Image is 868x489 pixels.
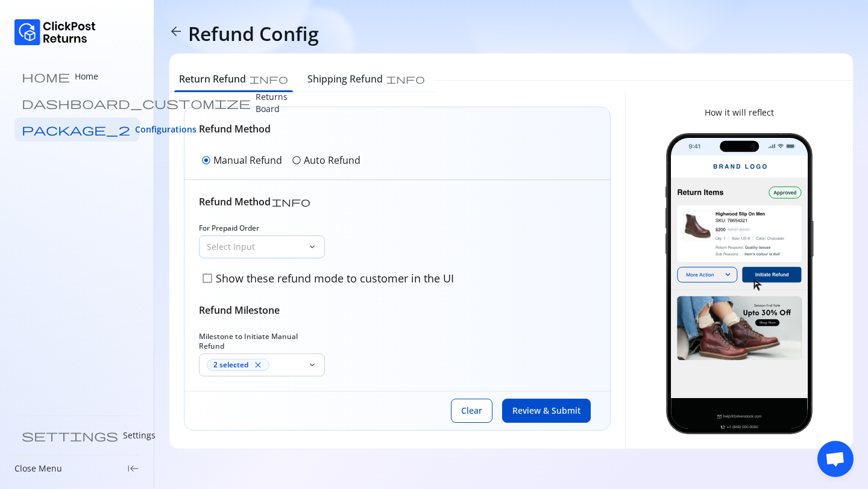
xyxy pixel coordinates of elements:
img: Logo [14,19,96,45]
button: Review & Submit [502,399,591,423]
span: Clear [461,405,482,417]
span: package_2 [22,123,130,135]
p: Select Input [207,241,303,253]
p: Auto Refund [304,153,360,167]
span: For Prepaid Order [199,223,259,233]
span: home [22,70,70,83]
a: home Home [14,64,139,89]
p: How it will reflect [705,107,774,119]
a: package_2 Configurations [14,117,139,142]
button: Show these refund mode to customer in the UI [199,268,456,288]
p: Close Menu [14,463,62,475]
span: dashboard_customize [22,97,251,109]
span: keyboard_arrow_down [307,360,317,370]
span: info [386,74,425,84]
div: Open chat [817,441,854,477]
h6: Return Refund [179,72,246,86]
span: settings [22,429,118,441]
span: check_box_outline_blank [201,272,213,284]
span: arrow_back [169,24,183,39]
p: Home [75,70,98,83]
img: return-image [640,133,838,434]
h6: Shipping Refund [307,72,383,86]
h6: Refund Method [199,122,363,136]
span: keyboard_arrow_down [307,242,317,252]
h6: Refund Milestone [199,303,596,317]
p: Returns Board [256,91,288,115]
span: info [250,74,288,84]
div: Close Menukeyboard_tab_rtl [14,463,139,475]
h4: Refund Config [188,22,319,46]
span: radio_button_unchecked [292,155,301,165]
a: dashboard_customize Returns Board [14,91,139,115]
span: Review & Submit [512,405,580,417]
span: info [272,197,310,207]
span: 2 selected [213,360,248,370]
span: Configurations [135,123,197,135]
h6: Refund Method [199,195,271,209]
span: keyboard_tab_rtl [127,463,139,475]
span: radio_button_checked [201,155,211,165]
span: close [253,360,263,370]
a: settings Settings [14,423,139,447]
p: Manual Refund [213,153,282,167]
p: Show these refund mode to customer in the UI [213,270,454,286]
span: Milestone to Initiate Manual Refund [199,332,325,351]
p: Settings [123,429,156,441]
button: Clear [451,399,492,423]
